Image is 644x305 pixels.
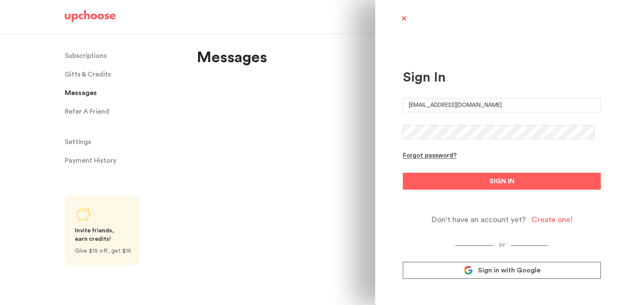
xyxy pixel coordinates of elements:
[403,262,601,279] a: Sign in with Google
[403,152,457,160] div: Forgot password?
[403,69,601,85] div: Sign In
[403,173,601,190] button: SIGN IN
[531,215,573,225] div: Create one!
[493,242,511,248] span: or
[431,215,526,225] span: Don't have an account yet?
[490,176,515,186] span: SIGN IN
[403,98,601,112] input: E-mail
[478,266,540,275] span: Sign in with Google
